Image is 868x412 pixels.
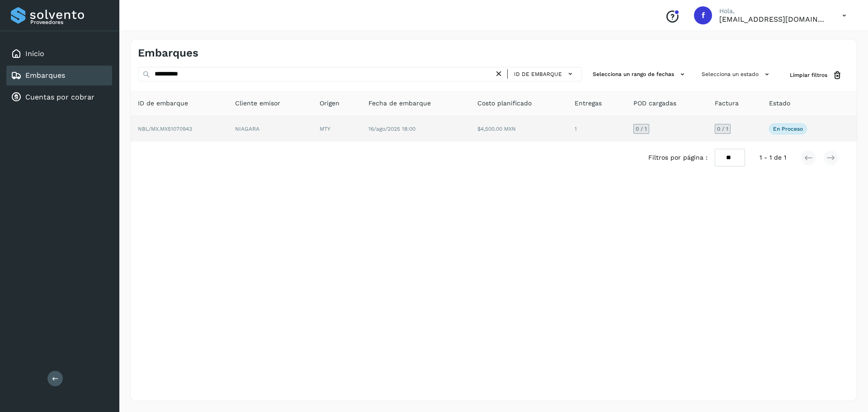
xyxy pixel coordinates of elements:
a: Embarques [25,71,65,80]
a: Inicio [25,49,44,58]
span: Filtros por página : [648,153,708,162]
span: NBL/MX.MX51070943 [138,126,192,132]
p: Hola, [719,7,828,15]
span: 0 / 1 [717,126,728,132]
div: Inicio [6,44,112,64]
span: 1 - 1 de 1 [759,153,786,162]
span: Costo planificado [477,99,532,108]
span: Factura [715,99,739,108]
p: En proceso [773,126,803,132]
span: 16/ago/2025 18:00 [368,126,415,132]
span: ID de embarque [514,70,562,78]
td: NIAGARA [228,116,312,142]
button: ID de embarque [511,67,578,81]
td: MTY [312,116,361,142]
button: Selecciona un estado [698,67,775,82]
div: Cuentas por cobrar [6,87,112,107]
span: ID de embarque [138,99,188,108]
td: 1 [567,116,626,142]
span: Entregas [575,99,602,108]
span: Cliente emisor [235,99,280,108]
p: Proveedores [30,19,108,25]
span: POD cargadas [633,99,676,108]
a: Cuentas por cobrar [25,93,94,101]
div: Embarques [6,66,112,85]
span: 0 / 1 [636,126,647,132]
button: Limpiar filtros [783,67,849,84]
span: Limpiar filtros [790,71,827,79]
span: Origen [320,99,340,108]
td: $4,500.00 MXN [470,116,567,142]
h4: Embarques [138,47,198,60]
span: Fecha de embarque [368,99,431,108]
p: facturacion@salgofreight.com [719,15,828,24]
button: Selecciona un rango de fechas [589,67,691,82]
span: Estado [769,99,790,108]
